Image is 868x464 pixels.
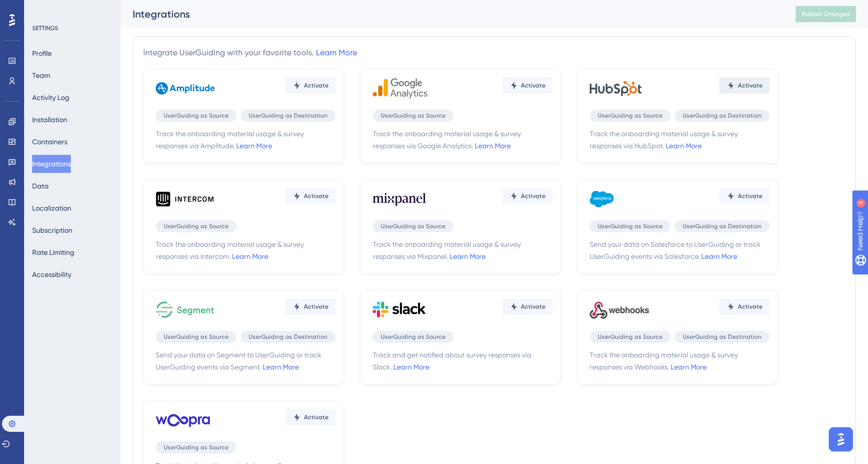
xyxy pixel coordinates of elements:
[683,333,762,341] span: UserGuiding as Destination
[143,47,357,59] div: Integrate UserGuiding with your favorite tools.
[32,66,50,84] button: Team
[373,238,553,262] span: Track the onboarding material usage & survey responses via Mixpanel.
[683,112,762,120] span: UserGuiding as Destination
[156,349,336,373] span: Send your data on Segment to UserGuiding or track UserGuiding events via Segment.
[236,142,272,150] a: Learn More
[304,81,329,89] span: Activate
[719,299,770,315] button: Activate
[156,128,336,152] span: Track the onboarding material usage & survey responses via Amplitude.
[164,112,229,120] span: UserGuiding as Source
[373,128,553,152] span: Track the onboarding material usage & survey responses via Google Analytics.
[32,111,67,129] button: Installation
[285,299,336,315] button: Activate
[164,443,229,451] span: UserGuiding as Source
[70,5,73,13] div: 4
[304,413,329,421] span: Activate
[316,48,357,57] a: Learn More
[683,222,762,230] span: UserGuiding as Destination
[738,192,763,200] span: Activate
[24,3,63,15] span: Need Help?
[32,265,71,284] button: Accessibility
[156,238,336,262] span: Track the onboarding material usage & survey responses via Intercom.
[802,10,850,18] span: Publish Changes
[598,222,663,230] span: UserGuiding as Source
[32,44,52,62] button: Profile
[373,349,553,373] span: Track and get notified about survey responses via Slack.
[32,243,74,261] button: Rate Limiting
[285,409,336,425] button: Activate
[381,333,446,341] span: UserGuiding as Source
[502,299,553,315] button: Activate
[450,252,486,260] a: Learn More
[701,252,737,260] a: Learn More
[32,133,67,151] button: Containers
[133,7,771,21] div: Integrations
[719,188,770,204] button: Activate
[32,199,71,217] button: Localization
[590,128,770,152] span: Track the onboarding material usage & survey responses via HubSpot.
[521,303,546,311] span: Activate
[32,221,72,239] button: Subscription
[598,112,663,120] span: UserGuiding as Source
[263,363,299,371] a: Learn More
[285,77,336,94] button: Activate
[164,222,229,230] span: UserGuiding as Source
[738,81,763,89] span: Activate
[285,188,336,204] button: Activate
[393,363,429,371] a: Learn More
[164,333,229,341] span: UserGuiding as Source
[598,333,663,341] span: UserGuiding as Source
[738,303,763,311] span: Activate
[32,177,49,195] button: Data
[32,155,71,173] button: Integrations
[249,333,328,341] span: UserGuiding as Destination
[32,88,69,107] button: Activity Log
[232,252,268,260] a: Learn More
[381,112,446,120] span: UserGuiding as Source
[249,112,328,120] span: UserGuiding as Destination
[671,363,707,371] a: Learn More
[521,81,546,89] span: Activate
[381,222,446,230] span: UserGuiding as Source
[826,424,856,454] iframe: UserGuiding AI Assistant Launcher
[304,192,329,200] span: Activate
[475,142,511,150] a: Learn More
[502,188,553,204] button: Activate
[521,192,546,200] span: Activate
[590,238,770,262] span: Send your data on Salesforce to UserGuiding or track UserGuiding events via Salesforce.
[590,349,770,373] span: Track the onboarding material usage & survey responses via Webhooks.
[719,77,770,94] button: Activate
[32,24,114,32] div: SETTINGS
[796,6,856,22] button: Publish Changes
[666,142,702,150] a: Learn More
[502,77,553,94] button: Activate
[304,303,329,311] span: Activate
